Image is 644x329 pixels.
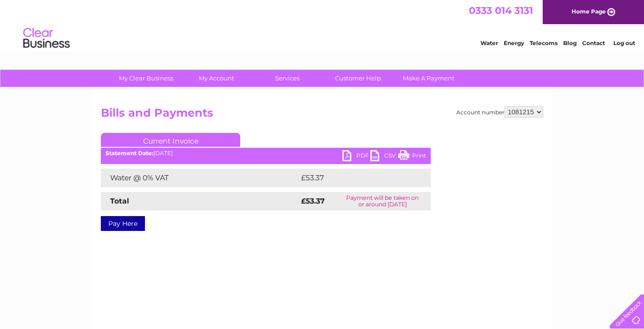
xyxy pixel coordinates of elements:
div: Account number [456,106,543,118]
a: Print [398,150,426,164]
a: CSV [370,150,398,164]
td: Water @ 0% VAT [101,169,299,187]
div: Clear Business is a trading name of Verastar Limited (registered in [GEOGRAPHIC_DATA] No. 3667643... [103,5,542,45]
a: Energy [504,39,524,46]
b: Statement Date: [105,150,153,157]
a: Blog [563,39,577,46]
a: 0333 014 3131 [469,5,533,16]
img: logo.png [23,24,70,53]
strong: Total [110,197,129,205]
a: Pay Here [101,216,145,231]
h2: Bills and Payments [101,106,543,124]
a: My Account [178,70,255,87]
a: My Clear Business [108,70,184,87]
a: Customer Help [320,70,396,87]
a: Contact [582,39,605,46]
div: [DATE] [101,150,431,157]
a: Services [249,70,326,87]
a: Log out [613,39,635,46]
td: £53.37 [299,169,412,187]
a: Water [480,39,498,46]
td: Payment will be taken on or around [DATE] [334,192,431,211]
a: PDF [342,150,370,164]
a: Make A Payment [390,70,467,87]
strong: £53.37 [301,197,325,205]
a: Current Invoice [101,133,240,147]
a: Telecoms [530,39,558,46]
